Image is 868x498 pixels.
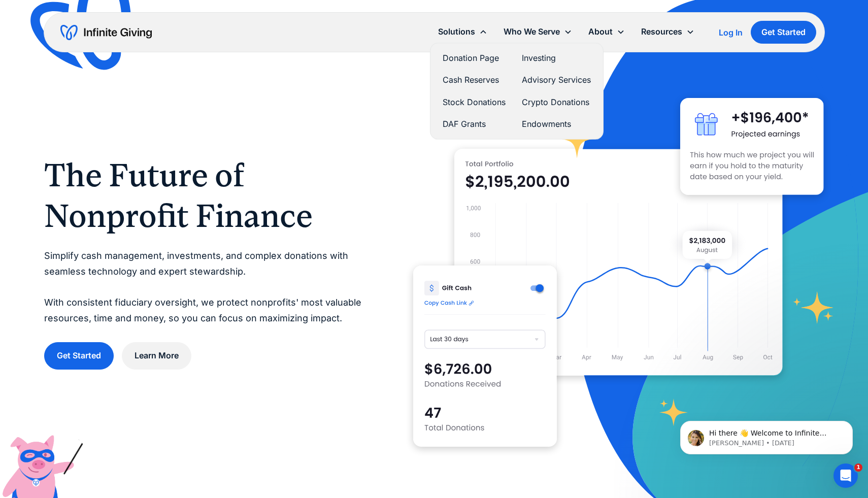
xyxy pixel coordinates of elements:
a: home [60,24,152,41]
a: Get Started [44,342,114,369]
p: Simplify cash management, investments, and complex donations with seamless technology and expert ... [44,248,373,326]
a: Stock Donations [443,95,506,109]
a: Investing [522,51,591,65]
div: Log In [719,28,743,37]
a: Crypto Donations [522,95,591,109]
iframe: Intercom live chat [833,463,858,488]
a: Learn More [122,342,191,369]
div: About [580,21,633,43]
iframe: Intercom notifications message [665,400,868,471]
div: Solutions [430,21,495,43]
div: Who We Serve [495,21,580,43]
div: Resources [641,25,682,39]
a: Advisory Services [522,73,591,87]
a: Cash Reserves [443,73,506,87]
nav: Solutions [430,43,604,140]
a: Log In [719,26,743,39]
h1: The Future of Nonprofit Finance [44,155,373,236]
img: fundraising star [793,291,834,323]
div: Resources [633,21,703,43]
a: Endowments [522,117,591,131]
a: Get Started [751,21,816,44]
div: About [588,25,613,39]
a: Donation Page [443,51,506,65]
span: 1 [854,463,862,472]
a: DAF Grants [443,117,506,131]
div: Who We Serve [504,25,560,39]
img: nonprofit donation platform [454,149,783,376]
div: Solutions [438,25,475,39]
img: donation software for nonprofits [413,265,557,447]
